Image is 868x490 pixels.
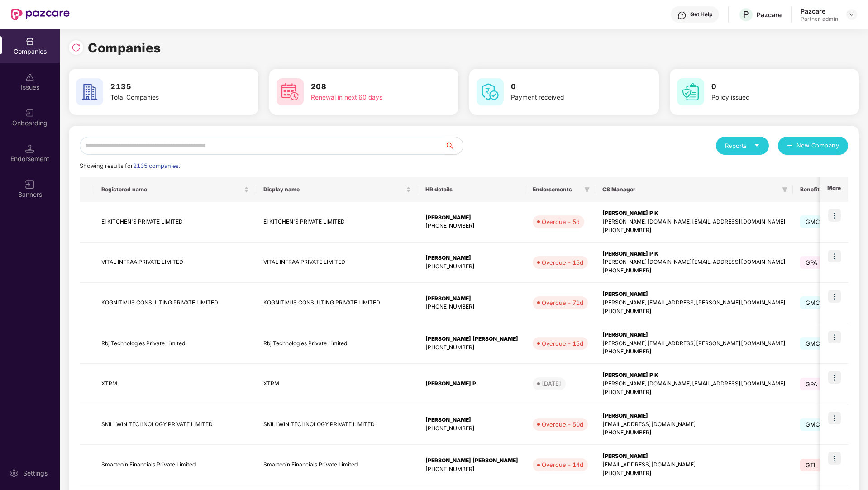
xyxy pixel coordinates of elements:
[133,162,180,169] span: 2135 companies.
[425,335,518,343] div: [PERSON_NAME] [PERSON_NAME]
[801,15,838,23] div: Partner_admin
[602,186,778,193] span: CS Manager
[25,73,34,82] img: svg+xml;base64,PHN2ZyBpZD0iSXNzdWVzX2Rpc2FibGVkIiB4bWxucz0iaHR0cDovL3d3dy53My5vcmcvMjAwMC9zdmciIH...
[602,428,786,437] div: [PHONE_NUMBER]
[602,347,786,356] div: [PHONE_NUMBER]
[828,250,841,262] img: icon
[25,109,34,118] img: svg+xml;base64,PHN2ZyB3aWR0aD0iMjAiIGhlaWdodD0iMjAiIHZpZXdCb3g9IjAgMCAyMCAyMCIgZmlsbD0ibm9uZSIgeG...
[311,93,425,103] div: Renewal in next 60 days
[425,262,518,271] div: [PHONE_NUMBER]
[542,339,583,348] div: Overdue - 15d
[677,11,687,20] img: svg+xml;base64,PHN2ZyBpZD0iSGVscC0zMngzMiIgeG1sbnM9Imh0dHA6Ly93d3cudzMub3JnLzIwMDAvc3ZnIiB3aWR0aD...
[263,186,404,193] span: Display name
[94,323,256,364] td: Rbj Technologies Private Limited
[25,144,34,153] img: svg+xml;base64,PHN2ZyB3aWR0aD0iMTQuNSIgaGVpZ2h0PSIxNC41IiB2aWV3Qm94PSIwIDAgMTYgMTYiIGZpbGw9Im5vbm...
[20,469,50,478] div: Settings
[94,243,256,283] td: VITAL INFRAA PRIVATE LIMITED
[425,457,518,465] div: [PERSON_NAME] [PERSON_NAME]
[828,209,841,222] img: icon
[511,81,625,93] h3: 0
[425,254,518,262] div: [PERSON_NAME]
[425,222,518,230] div: [PHONE_NUMBER]
[801,7,838,15] div: Pazcare
[444,137,463,155] button: search
[425,343,518,352] div: [PHONE_NUMBER]
[80,162,180,169] span: Showing results for
[800,378,823,390] span: GPA
[72,43,81,52] img: svg+xml;base64,PHN2ZyBpZD0iUmVsb2FkLTMyeDMyIiB4bWxucz0iaHR0cDovL3d3dy53My5vcmcvMjAwMC9zdmciIHdpZH...
[602,420,786,429] div: [EMAIL_ADDRESS][DOMAIN_NAME]
[94,404,256,445] td: SKILLWIN TECHNOLOGY PRIVATE LIMITED
[256,445,418,485] td: Smartcoin Financials Private Limited
[800,459,823,471] span: GTL
[602,266,786,275] div: [PHONE_NUMBER]
[584,187,590,192] span: filter
[94,177,256,202] th: Registered name
[602,412,786,420] div: [PERSON_NAME]
[725,141,760,150] div: Reports
[602,258,786,266] div: [PERSON_NAME][DOMAIN_NAME][EMAIL_ADDRESS][DOMAIN_NAME]
[602,469,786,478] div: [PHONE_NUMBER]
[602,461,786,469] div: [EMAIL_ADDRESS][DOMAIN_NAME]
[110,81,224,93] h3: 2135
[425,214,518,222] div: [PERSON_NAME]
[690,11,712,18] div: Get Help
[800,337,826,350] span: GMC
[828,371,841,384] img: icon
[311,81,425,93] h3: 208
[256,323,418,364] td: Rbj Technologies Private Limited
[711,93,825,103] div: Policy issued
[828,290,841,303] img: icon
[418,177,525,202] th: HR details
[820,177,848,202] th: More
[94,202,256,243] td: EI KITCHEN'S PRIVATE LIMITED
[582,184,591,195] span: filter
[828,331,841,343] img: icon
[778,137,848,155] button: plusNew Company
[110,93,224,103] div: Total Companies
[782,187,787,192] span: filter
[602,290,786,299] div: [PERSON_NAME]
[511,93,625,103] div: Payment received
[94,283,256,323] td: KOGNITIVUS CONSULTING PRIVATE LIMITED
[828,452,841,465] img: icon
[602,250,786,258] div: [PERSON_NAME] P K
[425,424,518,433] div: [PHONE_NUMBER]
[542,298,583,307] div: Overdue - 71d
[602,452,786,461] div: [PERSON_NAME]
[800,418,826,431] span: GMC
[88,38,161,58] h1: Companies
[602,371,786,380] div: [PERSON_NAME] P K
[425,303,518,311] div: [PHONE_NUMBER]
[94,445,256,485] td: Smartcoin Financials Private Limited
[256,283,418,323] td: KOGNITIVUS CONSULTING PRIVATE LIMITED
[828,412,841,424] img: icon
[602,388,786,397] div: [PHONE_NUMBER]
[444,142,463,149] span: search
[602,209,786,218] div: [PERSON_NAME] P K
[25,37,34,46] img: svg+xml;base64,PHN2ZyBpZD0iQ29tcGFuaWVzIiB4bWxucz0iaHR0cDovL3d3dy53My5vcmcvMjAwMC9zdmciIHdpZHRoPS...
[533,186,581,193] span: Endorsements
[743,9,749,20] span: P
[477,78,504,105] img: svg+xml;base64,PHN2ZyB4bWxucz0iaHR0cDovL3d3dy53My5vcmcvMjAwMC9zdmciIHdpZHRoPSI2MCIgaGVpZ2h0PSI2MC...
[256,404,418,445] td: SKILLWIN TECHNOLOGY PRIVATE LIMITED
[542,217,580,226] div: Overdue - 5d
[277,78,304,105] img: svg+xml;base64,PHN2ZyB4bWxucz0iaHR0cDovL3d3dy53My5vcmcvMjAwMC9zdmciIHdpZHRoPSI2MCIgaGVpZ2h0PSI2MC...
[602,226,786,235] div: [PHONE_NUMBER]
[800,256,823,269] span: GPA
[11,9,70,20] img: New Pazcare Logo
[10,469,19,478] img: svg+xml;base64,PHN2ZyBpZD0iU2V0dGluZy0yMHgyMCIgeG1sbnM9Imh0dHA6Ly93d3cudzMub3JnLzIwMDAvc3ZnIiB3aW...
[25,180,34,189] img: svg+xml;base64,PHN2ZyB3aWR0aD0iMTYiIGhlaWdodD0iMTYiIHZpZXdCb3g9IjAgMCAxNiAxNiIgZmlsbD0ibm9uZSIgeG...
[94,364,256,404] td: XTRM
[542,379,561,388] div: [DATE]
[677,78,704,105] img: svg+xml;base64,PHN2ZyB4bWxucz0iaHR0cDovL3d3dy53My5vcmcvMjAwMC9zdmciIHdpZHRoPSI2MCIgaGVpZ2h0PSI2MC...
[256,202,418,243] td: EI KITCHEN'S PRIVATE LIMITED
[425,295,518,303] div: [PERSON_NAME]
[780,184,789,195] span: filter
[754,143,760,148] span: caret-down
[542,460,583,469] div: Overdue - 14d
[602,307,786,316] div: [PHONE_NUMBER]
[256,177,418,202] th: Display name
[425,380,518,388] div: [PERSON_NAME] P
[787,143,793,150] span: plus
